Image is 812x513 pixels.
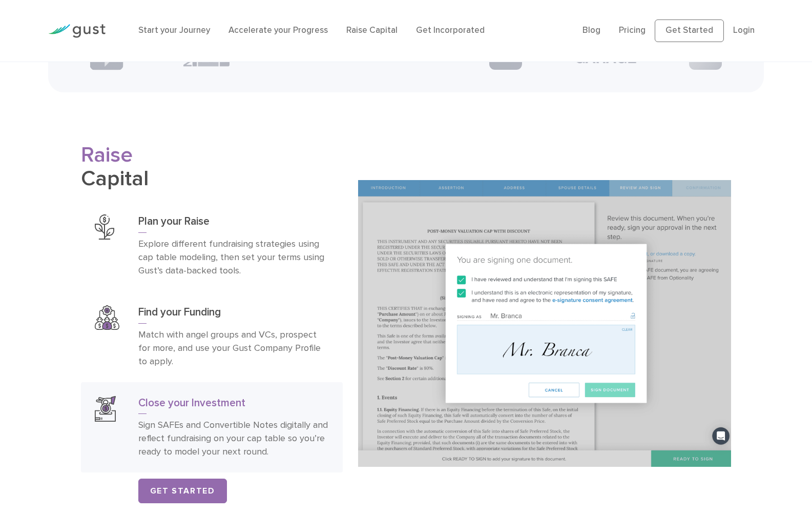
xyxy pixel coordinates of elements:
img: Close Your Investment [358,180,731,467]
img: Plan Your Raise [95,214,114,240]
img: Close Your Investment [95,396,116,422]
a: Start your Journey [138,25,210,35]
p: Sign SAFEs and Convertible Notes digitally and reflect fundraising on your cap table so you’re re... [138,419,329,459]
a: Blog [582,25,600,35]
h3: Plan your Raise [138,214,329,233]
a: Pricing [619,25,646,35]
p: Explore different fundraising strategies using cap table modeling, then set your terms using Gust... [138,238,329,278]
a: Find Your FundingFind your FundingMatch with angel groups and VCs, prospect for more, and use you... [81,291,343,382]
a: Login [733,25,755,35]
a: Close Your InvestmentClose your InvestmentSign SAFEs and Convertible Notes digitally and reflect ... [81,382,343,473]
a: Get Incorporated [416,25,485,35]
h2: Capital [81,144,343,191]
a: Get Started [655,19,724,42]
img: Find Your Funding [95,305,119,330]
a: Get Started [138,479,227,503]
p: Match with angel groups and VCs, prospect for more, and use your Gust Company Profile to apply. [138,328,329,368]
h3: Close your Investment [138,396,329,415]
span: Raise [81,142,133,168]
a: Plan Your RaisePlan your RaiseExplore different fundraising strategies using cap table modeling, ... [81,201,343,291]
a: Raise Capital [346,25,398,35]
a: Accelerate your Progress [228,25,328,35]
h3: Find your Funding [138,305,329,324]
img: Gust Logo [48,24,106,38]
